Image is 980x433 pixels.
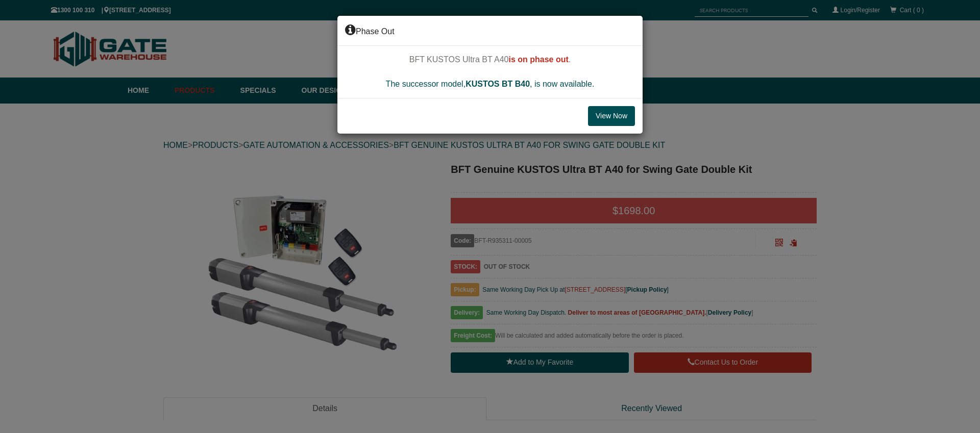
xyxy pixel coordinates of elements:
[345,23,635,38] h5: Phase Out
[465,80,530,88] span: KUSTOS BT B40
[588,106,635,126] button: View Now
[386,80,595,88] span: The successor model, , is now available.
[345,54,635,90] div: BFT KUSTOS Ultra BT A40 .
[508,55,568,64] span: is on phase out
